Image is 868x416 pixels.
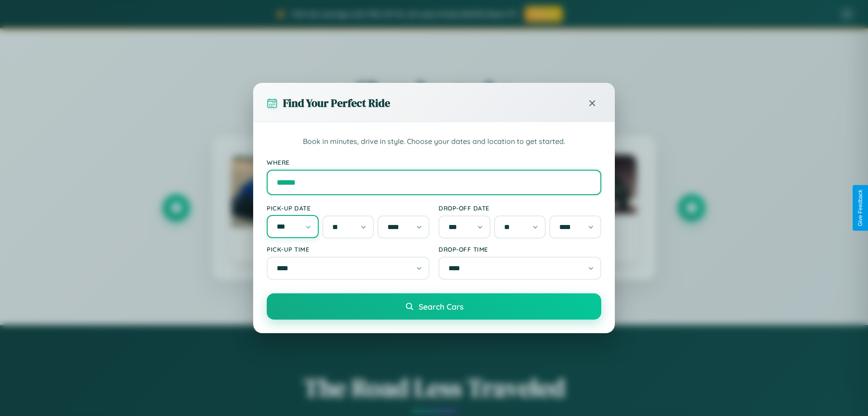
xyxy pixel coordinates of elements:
[267,293,601,320] button: Search Cars
[439,245,601,253] label: Drop-off Time
[439,204,601,212] label: Drop-off Date
[267,136,601,148] p: Book in minutes, drive in style. Choose your dates and location to get started.
[267,158,601,166] label: Where
[267,204,429,212] label: Pick-up Date
[283,96,390,110] h3: Find Your Perfect Ride
[267,245,429,253] label: Pick-up Time
[419,301,463,311] span: Search Cars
